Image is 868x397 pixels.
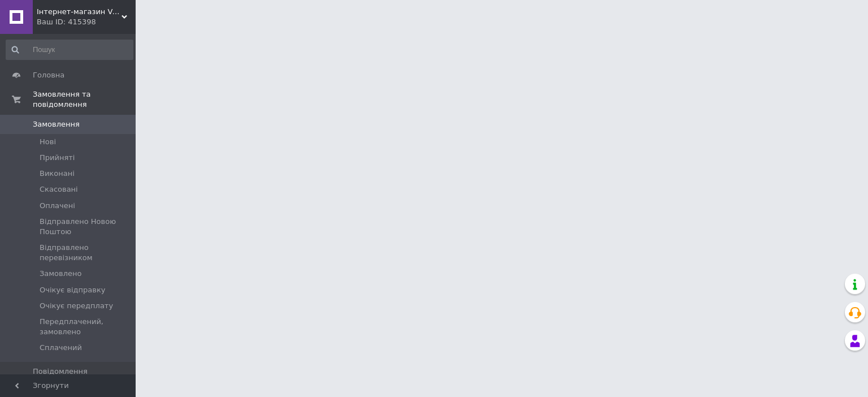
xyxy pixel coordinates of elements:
[40,217,132,237] span: Відправлено Новою Поштою
[37,17,136,27] div: Ваш ID: 415398
[33,89,136,110] span: Замовлення та повідомлення
[40,269,81,279] span: Замовлено
[33,70,64,80] span: Головна
[40,201,75,211] span: Оплачені
[40,317,132,337] span: Передплачений, замовлено
[37,7,121,17] span: Інтернет-магазин VAG-AUTO
[40,169,75,179] span: Виконані
[33,366,88,377] span: Повідомлення
[40,285,106,295] span: Очікує відправку
[40,153,75,163] span: Прийняті
[40,137,56,147] span: Нові
[40,184,78,195] span: Скасовані
[33,119,80,130] span: Замовлення
[40,343,82,353] span: Сплачений
[40,243,132,263] span: Відправлено перевізником
[40,301,113,311] span: Очікує передплату
[6,40,133,60] input: Пошук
